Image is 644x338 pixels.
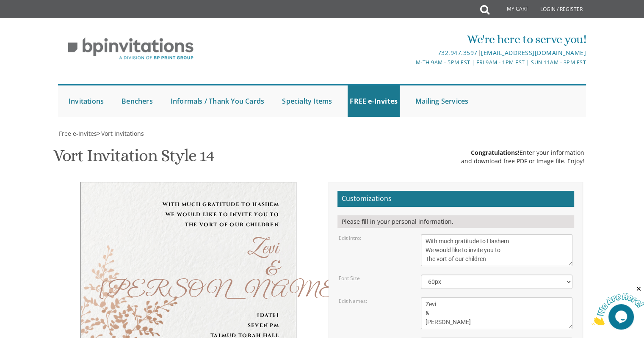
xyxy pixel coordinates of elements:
[100,129,144,137] a: Vort Invitations
[53,146,214,171] h1: Vort Invitation Style 14
[461,148,584,157] div: Enter your information
[58,31,203,66] img: BP Invitation Loft
[437,49,477,57] a: 732.947.3597
[339,297,367,305] label: Edit Names:
[98,238,279,302] div: Zevi & [PERSON_NAME]
[337,191,574,207] h2: Customizations
[101,129,144,137] span: Vort Invitations
[337,215,574,228] div: Please fill in your personal information.
[169,85,266,117] a: Informals / Thank You Cards
[66,85,106,117] a: Invitations
[58,129,97,137] a: Free e-Invites
[421,234,572,266] textarea: With much gratitude to Hashem We would like to invite you to The vort of our children
[461,157,584,165] div: and download free PDF or Image file. Enjoy!
[280,85,334,117] a: Specialty Items
[59,129,97,137] span: Free e-Invites
[119,85,155,117] a: Benchers
[97,129,144,137] span: >
[98,199,279,230] div: With much gratitude to Hashem We would like to invite you to The vort of our children
[348,85,400,117] a: FREE e-Invites
[235,48,586,58] div: |
[235,58,586,67] div: M-Th 9am - 5pm EST | Fri 9am - 1pm EST | Sun 11am - 3pm EST
[489,1,534,18] a: My Cart
[481,49,586,57] a: [EMAIL_ADDRESS][DOMAIN_NAME]
[591,285,644,325] iframe: chat widget
[235,31,586,48] div: We're here to serve you!
[421,297,572,329] textarea: [PERSON_NAME] & [PERSON_NAME]
[471,148,520,157] span: Congratulations!
[339,275,360,282] label: Font Size
[339,234,361,242] label: Edit Intro:
[413,85,470,117] a: Mailing Services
